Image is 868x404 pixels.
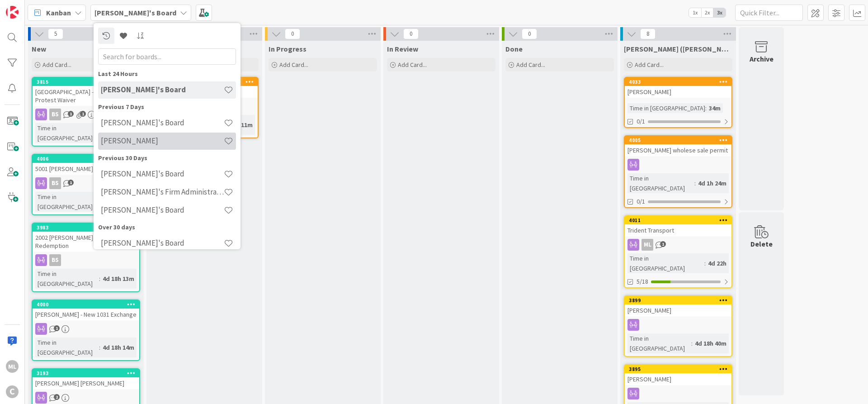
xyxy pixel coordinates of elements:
div: 4006 [37,156,139,162]
span: : [704,258,706,268]
div: BS [33,109,139,120]
div: 4033[PERSON_NAME] [625,78,731,98]
div: 40065001 [PERSON_NAME] Dr [33,155,139,175]
div: 3815[GEOGRAPHIC_DATA] - Redemption Protest Waiver [33,78,139,106]
div: C [6,385,19,398]
div: [PERSON_NAME] [625,373,731,385]
div: Delete [750,238,773,249]
div: [PERSON_NAME] [625,304,731,316]
span: 0 [522,29,537,39]
div: 3983 [37,224,139,231]
span: 1 [80,111,86,117]
span: 0 [403,29,419,39]
div: 3899 [625,296,731,304]
div: Trident Transport [625,224,731,236]
div: 4d 18h 40m [693,338,729,348]
div: 3193 [33,369,139,377]
div: 3895 [629,366,731,372]
input: Search for boards... [98,48,236,65]
span: Add Card... [398,61,427,69]
div: 4000 [33,300,139,309]
span: 0 [285,29,300,39]
span: Add Card... [635,61,664,69]
h4: [PERSON_NAME]'s Board [101,118,224,127]
div: ML [6,360,19,373]
div: Time in [GEOGRAPHIC_DATA] [627,173,694,193]
span: New [32,44,46,53]
div: 4011 [625,216,731,224]
span: Kanban [46,7,71,18]
div: 4d 1h 24m [696,178,729,188]
div: 3899 [629,297,731,304]
a: 4005[PERSON_NAME] wholese sale permitTime in [GEOGRAPHIC_DATA]:4d 1h 24m0/1 [624,135,732,208]
div: Time in [GEOGRAPHIC_DATA] [627,103,705,113]
div: ML [642,239,653,251]
h4: [PERSON_NAME]'s Board [101,169,224,178]
span: In Progress [269,44,307,53]
div: 4005[PERSON_NAME] wholese sale permit [625,136,731,156]
div: Time in [GEOGRAPHIC_DATA] [35,269,99,289]
span: 2 [54,394,60,400]
div: 3815 [33,78,139,86]
div: 2002 [PERSON_NAME] Drive - Review Redemption [33,232,139,252]
div: BS [49,177,61,189]
div: [PERSON_NAME] - New 1031 Exchange [33,309,139,320]
div: Last 24 Hours [98,69,236,79]
div: Over 30 days [98,223,236,232]
span: 1 [68,180,74,185]
div: BS [49,254,61,266]
div: [GEOGRAPHIC_DATA] - Redemption Protest Waiver [33,86,139,106]
span: : [705,103,707,113]
div: 4000 [37,301,139,308]
div: [PERSON_NAME] [625,86,731,98]
div: 4005 [629,137,731,143]
span: 1x [689,8,701,17]
div: Previous 7 Days [98,102,236,112]
h4: [PERSON_NAME]'s Board [101,85,224,94]
a: 39832002 [PERSON_NAME] Drive - Review RedemptionBSTime in [GEOGRAPHIC_DATA]:4d 18h 13m [32,223,140,292]
h4: [PERSON_NAME] [101,136,224,145]
h4: [PERSON_NAME]'s Board [101,238,224,247]
div: Time in [GEOGRAPHIC_DATA] [627,253,704,273]
span: 8 [640,29,656,39]
span: In Review [387,44,418,53]
span: 1 [54,325,60,331]
div: 4006 [33,155,139,163]
div: 4033 [625,78,731,86]
div: Previous 30 Days [98,153,236,163]
div: 3895 [625,365,731,373]
div: 4011 [629,217,731,223]
span: Lee Mangum (LAM) [624,44,732,53]
div: Time in [GEOGRAPHIC_DATA] [35,337,99,357]
div: 3193 [37,370,139,376]
input: Quick Filter... [735,5,803,21]
div: 4d 18h 13m [100,274,137,284]
div: 4005 [625,136,731,144]
div: Archive [750,53,774,64]
div: 39832002 [PERSON_NAME] Drive - Review Redemption [33,223,139,252]
h4: [PERSON_NAME]'s Board [101,205,224,214]
div: 3983 [33,223,139,232]
div: BS [33,177,139,189]
div: 3815 [37,79,139,85]
div: 3193[PERSON_NAME] [PERSON_NAME] [33,369,139,389]
div: 4d 22h [706,258,729,268]
div: ML [625,239,731,251]
div: 34m [707,103,723,113]
span: : [99,342,100,352]
div: 5001 [PERSON_NAME] Dr [33,163,139,175]
span: : [99,274,100,284]
div: Time in [GEOGRAPHIC_DATA] [35,123,99,143]
span: 0/1 [637,117,645,126]
span: : [691,338,693,348]
a: 3899[PERSON_NAME]Time in [GEOGRAPHIC_DATA]:4d 18h 40m [624,295,732,357]
span: 5/18 [637,277,648,286]
div: 3899[PERSON_NAME] [625,296,731,316]
div: BS [33,254,139,266]
span: Add Card... [42,61,71,69]
a: 4033[PERSON_NAME]Time in [GEOGRAPHIC_DATA]:34m0/1 [624,77,732,128]
span: 1 [68,111,74,117]
h4: [PERSON_NAME]'s Firm Administration Board [101,187,224,196]
div: Time in [GEOGRAPHIC_DATA] [627,333,691,353]
span: Add Card... [516,61,545,69]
